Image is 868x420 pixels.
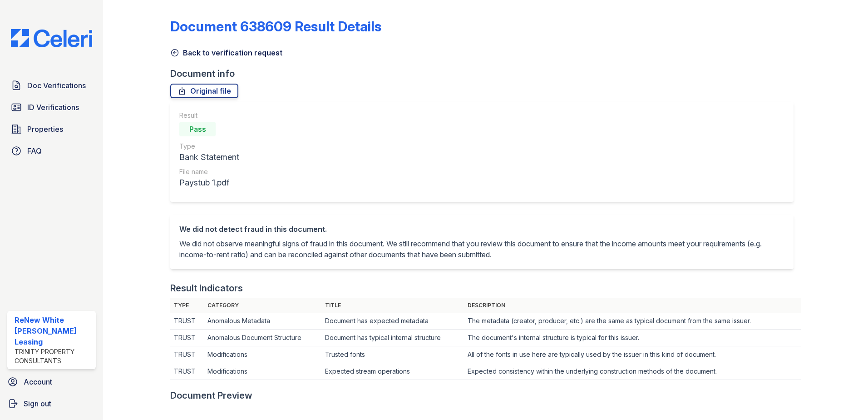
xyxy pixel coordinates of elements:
a: Doc Verifications [7,76,96,95]
td: The document's internal structure is typical for this issuer. [464,330,801,346]
td: Anomalous Document Structure [204,330,321,346]
div: Document info [170,67,801,80]
a: Properties [7,120,96,138]
div: File name [179,167,239,176]
div: We did not detect fraud in this document. [179,224,784,235]
a: FAQ [7,142,96,160]
td: Document has typical internal structure [321,330,464,346]
div: Bank Statement [179,151,239,164]
a: Document 638609 Result Details [170,18,381,35]
td: Expected stream operations [321,363,464,380]
span: ID Verifications [27,102,79,113]
a: ID Verifications [7,98,96,116]
a: Original file [170,84,238,98]
td: Modifications [204,363,321,380]
td: Anomalous Metadata [204,313,321,330]
div: Result Indicators [170,282,243,295]
p: We did not observe meaningful signs of fraud in this document. We still recommend that you review... [179,238,784,260]
span: Doc Verifications [27,80,86,91]
th: Type [170,298,204,313]
td: TRUST [170,330,204,346]
div: ReNew White [PERSON_NAME] Leasing [15,315,92,347]
td: TRUST [170,313,204,330]
div: Pass [179,122,216,136]
a: Account [4,373,99,391]
img: CE_Logo_Blue-a8612792a0a2168367f1c8372b55b34899dd931a85d93a1a3d3e32e68fde9ad4.png [4,29,99,47]
th: Description [464,298,801,313]
td: The metadata (creator, producer, etc.) are the same as typical document from the same issuer. [464,313,801,330]
span: FAQ [27,145,42,156]
div: Type [179,142,239,151]
div: Trinity Property Consultants [15,347,92,365]
span: Sign out [24,398,51,409]
td: Document has expected metadata [321,313,464,330]
th: Category [204,298,321,313]
td: Trusted fonts [321,346,464,363]
td: TRUST [170,346,204,363]
td: Expected consistency within the underlying construction methods of the document. [464,363,801,380]
td: All of the fonts in use here are typically used by the issuer in this kind of document. [464,346,801,363]
td: TRUST [170,363,204,380]
span: Properties [27,124,63,135]
a: Back to verification request [170,47,282,58]
a: Sign out [4,395,99,413]
div: Document Preview [170,389,252,402]
td: Modifications [204,346,321,363]
div: Paystub 1.pdf [179,176,239,189]
th: Title [321,298,464,313]
span: Account [24,376,52,387]
div: Result [179,111,239,120]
